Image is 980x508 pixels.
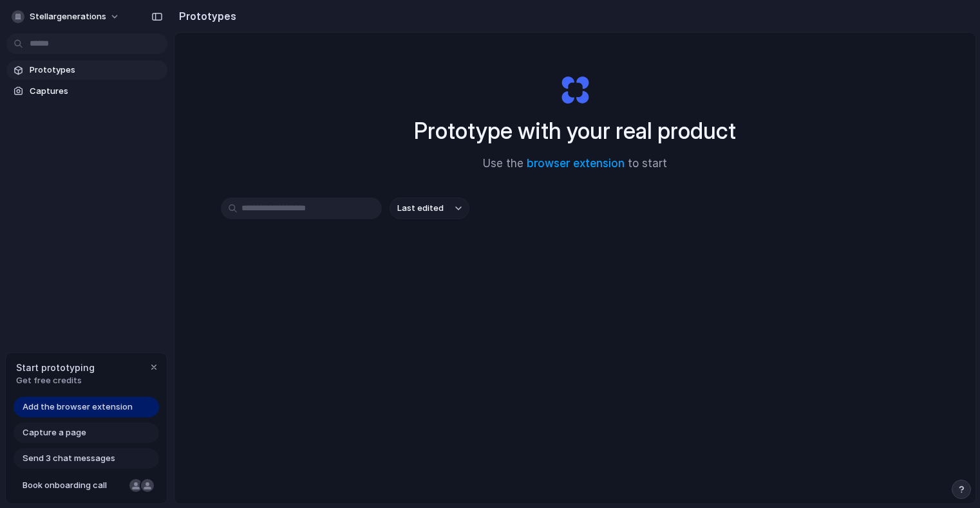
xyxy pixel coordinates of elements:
[30,10,106,23] span: stellargenerations
[174,8,236,24] h2: Prototypes
[6,6,126,27] button: stellargenerations
[527,157,625,170] a: browser extension
[390,197,469,219] button: Last edited
[23,426,86,439] span: Capture a page
[128,478,144,493] div: Nicole Kubica
[30,85,162,98] span: Captures
[6,60,167,80] a: Prototypes
[140,478,155,493] div: Christian Iacullo
[23,452,115,465] span: Send 3 chat messages
[30,64,162,77] span: Prototypes
[14,475,159,496] a: Book onboarding call
[483,156,667,172] span: Use the to start
[16,361,95,374] span: Start prototyping
[23,479,124,492] span: Book onboarding call
[16,374,95,387] span: Get free credits
[6,82,167,101] a: Captures
[414,114,736,148] h1: Prototype with your real product
[397,202,444,215] span: Last edited
[14,397,159,417] a: Add the browser extension
[23,401,133,413] span: Add the browser extension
